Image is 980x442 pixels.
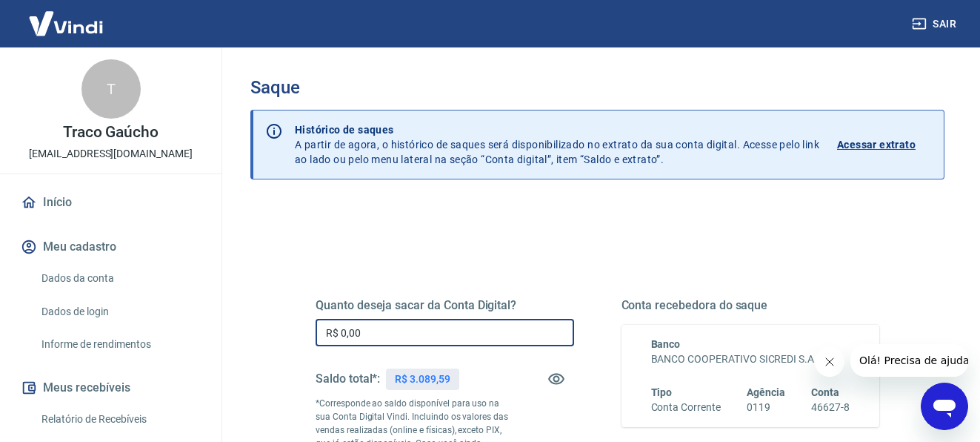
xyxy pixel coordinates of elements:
[747,386,785,398] span: Agência
[36,329,204,360] a: Informe de rendimentos
[36,297,204,327] a: Dados de login
[651,386,673,398] span: Tipo
[837,137,916,152] p: Acessar extrato
[316,372,380,386] h5: Saldo total*:
[747,400,785,415] h6: 0119
[18,186,204,219] a: Início
[295,122,819,167] p: A partir de agora, o histórico de saques será disponibilizado no extrato da sua conta digital. Ac...
[395,372,450,387] p: R$ 3.089,59
[811,386,839,398] span: Conta
[250,77,944,98] h3: Saque
[811,400,850,415] h6: 46627-8
[651,352,850,367] h6: BANCO COOPERATIVO SICREDI S.A.
[815,347,844,377] iframe: Fechar mensagem
[921,383,968,430] iframe: Botão para abrir a janela de mensagens
[909,10,962,38] button: Sair
[295,122,819,137] p: Histórico de saques
[316,298,574,313] h5: Quanto deseja sacar da Conta Digital?
[850,344,968,377] iframe: Mensagem da empresa
[63,125,159,140] p: Traco Gaúcho
[18,1,114,46] img: Vindi
[651,400,721,415] h6: Conta Corrente
[36,404,204,435] a: Relatório de Recebíveis
[36,263,204,294] a: Dados da conta
[9,10,124,22] span: Olá! Precisa de ajuda?
[81,59,141,119] div: T
[621,298,880,313] h5: Conta recebedora do saque
[837,122,932,167] a: Acessar extrato
[18,372,204,404] button: Meus recebíveis
[18,231,204,263] button: Meu cadastro
[29,146,193,162] p: [EMAIL_ADDRESS][DOMAIN_NAME]
[651,338,681,350] span: Banco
